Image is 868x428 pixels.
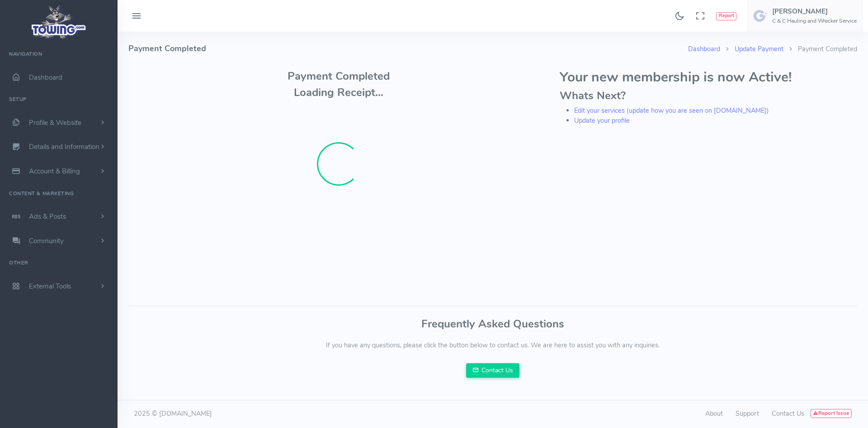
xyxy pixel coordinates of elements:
[29,236,64,245] span: Community
[574,106,769,115] a: Edit your services (update how you are seen on [DOMAIN_NAME])
[29,282,71,291] span: External Tools
[128,318,857,330] h3: Frequently Asked Questions
[716,12,736,20] button: Report
[28,3,90,41] img: logo
[574,116,630,125] a: Update your profile
[128,341,857,351] p: If you have any questions, please click the button below to contact us. We are here to assist you...
[811,409,852,418] button: Report Issue
[560,90,857,101] h3: Whats Next?
[128,409,493,419] div: 2025 © [DOMAIN_NAME]
[128,87,549,98] h3: Loading Receipt...
[29,143,99,152] span: Details and Information
[772,18,857,24] h6: C & C Hauling and Wrecker Service
[688,44,720,53] a: Dashboard
[29,167,80,176] span: Account & Billing
[128,32,688,66] h4: Payment Completed
[772,8,857,15] h5: [PERSON_NAME]
[772,409,804,418] a: Contact Us
[29,118,81,127] span: Profile & Website
[827,392,868,428] iframe: Conversations
[128,70,549,82] h3: Payment Completed
[735,44,783,53] a: Update Payment
[560,70,857,85] h2: Your new membership is now Active!
[783,44,857,54] li: Payment Completed
[753,9,768,23] img: user-image
[705,409,723,418] a: About
[466,363,519,378] a: Contact Us
[736,409,759,418] a: Support
[29,212,66,221] span: Ads & Posts
[29,73,62,82] span: Dashboard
